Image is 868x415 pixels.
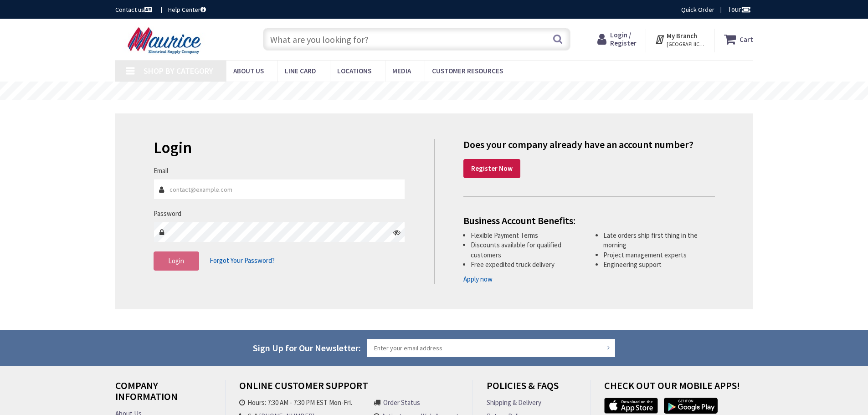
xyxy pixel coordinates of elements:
[603,231,715,250] li: Late orders ship first thing in the morning
[667,31,697,40] strong: My Branch
[667,41,705,48] span: [GEOGRAPHIC_DATA], [GEOGRAPHIC_DATA]
[210,252,275,269] a: Forgot Your Password?
[463,139,715,150] h4: Does your company already have an account number?
[115,26,216,55] img: Maurice Electrical Supply Company
[115,5,154,14] a: Contact us
[487,398,541,407] a: Shipping & Delivery
[471,231,582,240] li: Flexible Payment Terms
[463,159,520,178] a: Register Now
[154,209,181,218] label: Password
[367,339,616,357] input: Enter your email address
[603,260,715,269] li: Engineering support
[115,380,211,409] h4: Company Information
[471,240,582,260] li: Discounts available for qualified customers
[233,67,264,75] span: About us
[487,380,576,398] h4: Policies & FAQs
[471,260,582,269] li: Free expedited truck delivery
[383,398,420,407] a: Order Status
[144,66,213,76] span: Shop By Category
[154,251,199,271] button: Login
[432,67,503,75] span: Customer Resources
[463,274,493,284] a: Apply now
[285,67,316,75] span: Line Card
[603,250,715,260] li: Project management experts
[337,67,371,75] span: Locations
[253,342,361,354] span: Sign Up for Our Newsletter:
[392,67,411,75] span: Media
[210,256,275,265] span: Forgot Your Password?
[154,139,406,157] h2: Login
[463,215,715,226] h4: Business Account Benefits:
[154,166,168,175] label: Email
[239,398,365,407] li: Hours: 7:30 AM - 7:30 PM EST Mon-Fri.
[610,31,637,47] span: Login / Register
[263,28,570,51] input: What are you looking for?
[728,5,751,14] span: Tour
[740,31,753,47] strong: Cart
[168,5,206,14] a: Help Center
[471,164,513,173] strong: Register Now
[655,31,705,47] div: My Branch [GEOGRAPHIC_DATA], [GEOGRAPHIC_DATA]
[681,5,714,14] a: Quick Order
[604,380,760,398] h4: Check out Our Mobile Apps!
[351,86,518,96] rs-layer: Free Same Day Pickup at 15 Locations
[154,179,406,200] input: Email
[597,31,637,47] a: Login / Register
[239,380,459,398] h4: Online Customer Support
[724,31,753,47] a: Cart
[393,229,401,236] i: Click here to show/hide password
[168,256,184,265] span: Login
